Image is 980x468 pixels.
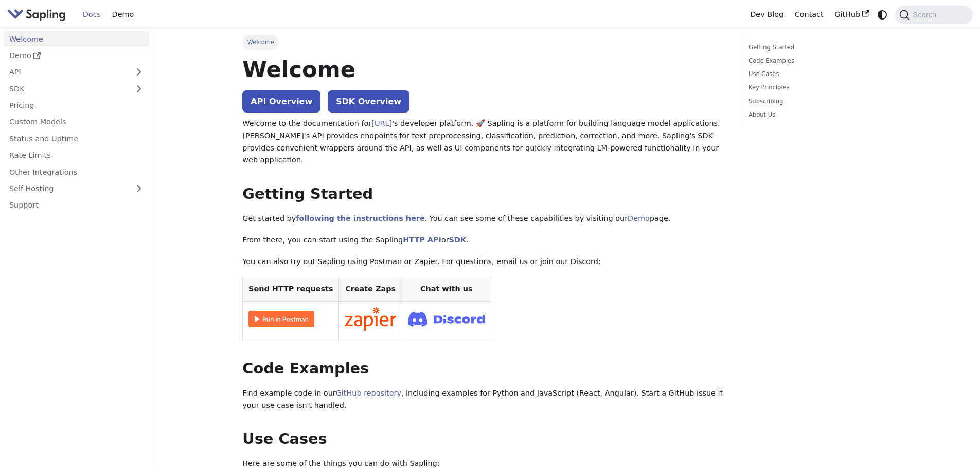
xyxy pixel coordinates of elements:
[403,236,441,244] a: HTTP API
[4,48,149,63] a: Demo
[749,83,888,92] a: Key Principles
[4,115,149,129] a: Custom Models
[749,43,888,52] a: Getting Started
[345,307,396,331] img: Connect in Zapier
[243,277,339,302] th: Send HTTP requests
[242,213,726,225] p: Get started by . You can see some of these capabilities by visiting our page.
[242,35,726,49] nav: Breadcrumbs
[4,198,149,213] a: Support
[4,131,149,146] a: Status and Uptime
[242,387,726,412] p: Find example code in our , including examples for Python and JavaScript (React, Angular). Start a...
[242,35,279,49] span: Welcome
[242,118,726,166] p: Welcome to the documentation for 's developer platform. 🚀 Sapling is a platform for building lang...
[4,98,149,113] a: Pricing
[749,56,888,66] a: Code Examples
[77,7,106,23] a: Docs
[4,181,149,196] a: Self-Hosting
[242,90,320,113] a: API Overview
[242,55,726,83] h1: Welcome
[449,236,466,244] a: SDK
[4,65,129,80] a: API
[749,110,888,120] a: About Us
[336,389,401,397] a: GitHub repository
[129,81,149,96] button: Expand sidebar category 'SDK'
[895,6,972,24] button: Search (Command+K)
[749,69,888,79] a: Use Cases
[402,277,491,302] th: Chat with us
[875,7,890,22] button: Switch between dark and light mode (currently system mode)
[628,214,650,222] a: Demo
[4,164,149,179] a: Other Integrations
[744,7,789,23] a: Dev Blog
[371,119,392,127] a: [URL]
[829,7,875,23] a: GitHub
[789,7,829,23] a: Contact
[242,256,726,268] p: You can also try out Sapling using Postman or Zapier. For questions, email us or join our Discord:
[339,277,402,302] th: Create Zaps
[328,90,409,113] a: SDK Overview
[4,148,149,163] a: Rate Limits
[248,311,314,327] img: Run in Postman
[242,360,726,378] h2: Code Examples
[242,430,726,448] h2: Use Cases
[242,185,726,203] h2: Getting Started
[408,309,485,330] img: Join Discord
[106,7,139,23] a: Demo
[242,234,726,247] p: From there, you can start using the Sapling or .
[4,81,129,96] a: SDK
[7,7,69,22] a: Sapling.aiSapling.ai
[296,214,424,222] a: following the instructions here
[129,65,149,80] button: Expand sidebar category 'API'
[749,97,888,106] a: Subscribing
[7,7,66,22] img: Sapling.ai
[910,11,942,19] span: Search
[4,31,149,46] a: Welcome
